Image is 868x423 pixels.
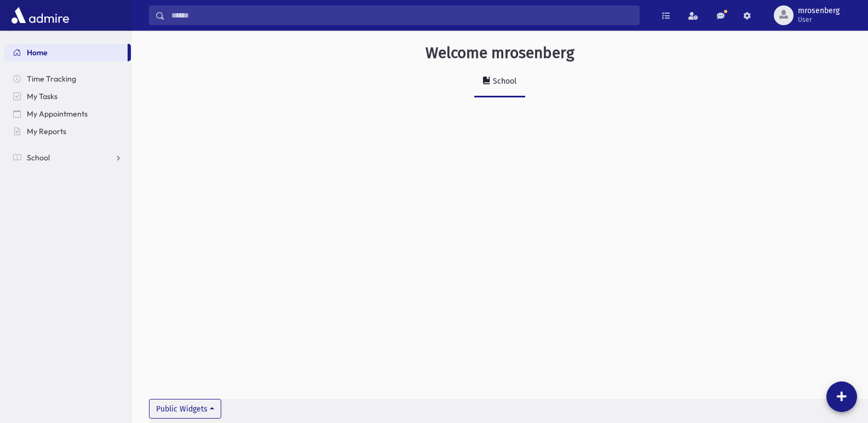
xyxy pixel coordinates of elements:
[491,77,516,86] div: School
[4,105,131,123] a: My Appointments
[149,399,221,419] button: Public Widgets
[798,7,840,15] span: mrosenberg
[27,153,50,163] span: School
[4,123,131,140] a: My Reports
[165,5,639,25] input: Search
[798,15,840,24] span: User
[27,126,66,136] span: My Reports
[27,91,58,101] span: My Tasks
[4,88,131,105] a: My Tasks
[4,149,131,166] a: School
[4,70,131,88] a: Time Tracking
[27,109,88,119] span: My Appointments
[9,4,72,26] img: AdmirePro
[4,44,128,61] a: Home
[27,74,76,84] span: Time Tracking
[27,48,48,57] span: Home
[426,44,574,62] h3: Welcome mrosenberg
[474,67,525,97] a: School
